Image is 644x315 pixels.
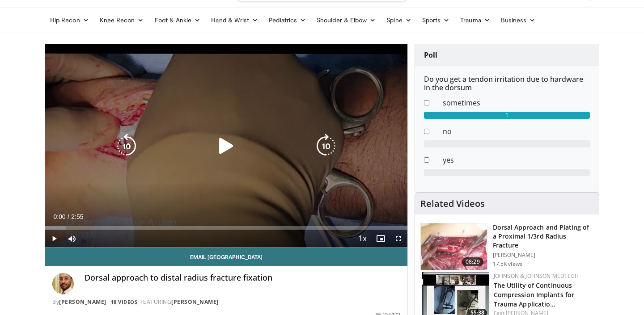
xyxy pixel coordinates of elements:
[494,281,574,308] a: The Utility of Continuous Compression Implants for Trauma Applicatio…
[420,223,593,270] a: 08:29 Dorsal Approach and Plating of a Proximal 1/3rd Radius Fracture [PERSON_NAME] 17.5K views
[462,257,483,266] span: 08:29
[494,272,579,280] a: Johnson & Johnson MedTech
[493,252,593,259] p: [PERSON_NAME]
[149,11,206,29] a: Foot & Ankle
[354,230,372,248] button: Playback Rate
[45,226,407,230] div: Progress Bar
[45,248,407,266] a: Email [GEOGRAPHIC_DATA]
[59,298,106,306] a: [PERSON_NAME]
[52,273,74,294] img: Avatar
[85,273,400,283] h4: Dorsal approach to distal radius fracture fixation
[420,198,485,209] h4: Related Videos
[455,11,496,29] a: Trauma
[381,11,416,29] a: Spine
[424,112,590,119] div: 1
[45,11,94,29] a: Hip Recon
[424,75,590,92] h6: Do you get a tendon irritation due to hardware in the dorsum
[94,11,149,29] a: Knee Recon
[436,97,597,108] dd: sometimes
[263,11,311,29] a: Pediatrics
[206,11,263,29] a: Hand & Wrist
[53,213,65,220] span: 0:00
[52,298,400,306] div: By FEATURING
[171,298,219,306] a: [PERSON_NAME]
[493,260,522,268] p: 17.5K views
[45,230,63,248] button: Play
[68,213,69,220] span: /
[493,223,593,250] h3: Dorsal Approach and Plating of a Proximal 1/3rd Radius Fracture
[372,230,390,248] button: Enable picture-in-picture mode
[496,11,541,29] a: Business
[421,223,487,270] img: edd4a696-d698-4b82-bf0e-950aa4961b3f.150x105_q85_crop-smart_upscale.jpg
[390,230,407,248] button: Fullscreen
[108,298,140,306] a: 18 Videos
[45,44,407,248] video-js: Video Player
[71,213,83,220] span: 2:55
[63,230,81,248] button: Mute
[436,126,597,137] dd: no
[311,11,381,29] a: Shoulder & Elbow
[417,11,455,29] a: Sports
[436,155,597,165] dd: yes
[424,50,437,60] strong: Poll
